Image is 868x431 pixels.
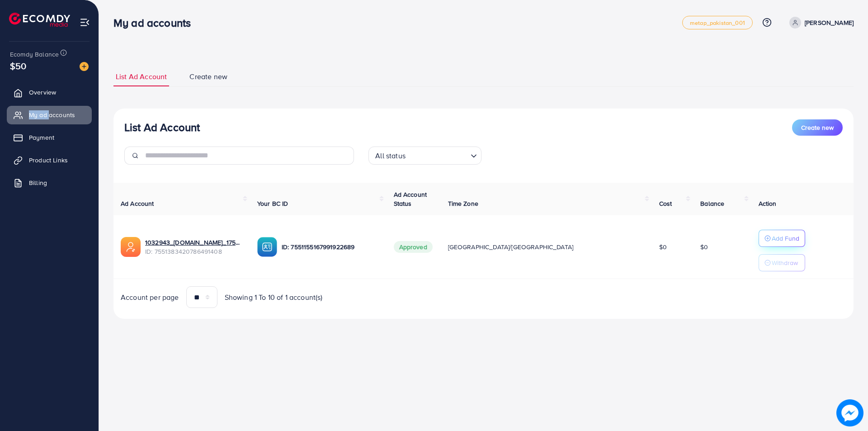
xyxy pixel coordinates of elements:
span: Overview [29,88,56,97]
span: ID: 7551383420786491408 [145,247,243,256]
p: ID: 7551155167991922689 [282,242,379,252]
img: menu [80,17,90,28]
a: Billing [7,174,92,192]
span: My ad accounts [29,110,75,119]
span: List Ad Account [116,71,167,82]
button: Add Fund [759,230,805,247]
span: Ad Account Status [394,190,427,208]
a: Product Links [7,151,92,169]
span: $50 [10,59,26,72]
span: Action [759,199,777,208]
img: logo [9,13,70,27]
span: metap_pakistan_001 [690,20,745,26]
span: Product Links [29,156,68,165]
img: image [80,62,89,71]
span: Your BC ID [257,199,288,208]
p: Withdraw [772,257,798,268]
button: Create new [792,119,843,136]
span: $0 [700,242,708,251]
input: Search for option [408,147,467,162]
a: My ad accounts [7,106,92,124]
a: metap_pakistan_001 [682,16,753,29]
span: Create new [801,123,834,132]
span: Account per page [121,292,179,303]
h3: My ad accounts [113,16,198,29]
div: Search for option [368,147,481,165]
span: Cost [659,199,672,208]
h3: List Ad Account [124,121,200,134]
span: Payment [29,133,54,142]
span: Billing [29,178,47,187]
span: Ecomdy Balance [10,50,59,59]
p: [PERSON_NAME] [805,17,854,28]
button: Withdraw [759,254,805,271]
a: Overview [7,83,92,101]
span: All status [373,149,407,162]
span: [GEOGRAPHIC_DATA]/[GEOGRAPHIC_DATA] [448,242,574,251]
span: $0 [659,242,667,251]
span: Create new [189,71,227,82]
span: Showing 1 To 10 of 1 account(s) [225,292,323,303]
div: <span class='underline'>1032943_the-sofa-hub.uk_1758193483225</span></br>7551383420786491408 [145,238,243,256]
img: ic-ba-acc.ded83a64.svg [257,237,277,257]
span: Balance [700,199,724,208]
a: Payment [7,128,92,147]
img: ic-ads-acc.e4c84228.svg [121,237,141,257]
p: Add Fund [772,233,799,244]
span: Approved [394,241,433,253]
a: [PERSON_NAME] [786,17,854,28]
span: Ad Account [121,199,154,208]
span: Time Zone [448,199,478,208]
a: 1032943_[DOMAIN_NAME]_1758193483225 [145,238,243,247]
img: image [839,402,861,424]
